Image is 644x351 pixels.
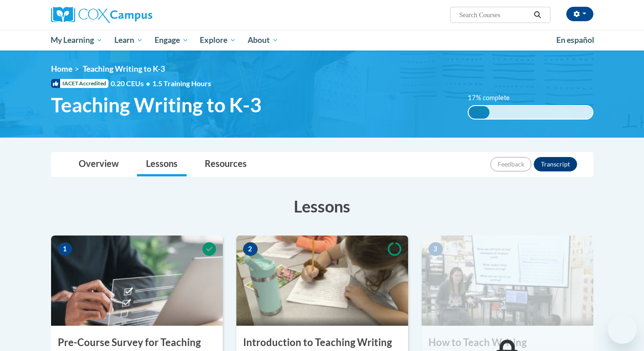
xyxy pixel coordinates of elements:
div: 17% complete [469,106,489,119]
a: Cox Campus [51,7,223,23]
a: Overview [70,152,128,176]
span: Teaching Writing to K-3 [51,93,262,117]
span: 3 [428,242,443,256]
span: About [248,35,278,46]
iframe: Button to launch messaging window [608,315,637,344]
button: Search [531,9,544,20]
img: Course Image [236,236,408,326]
div: Main menu [38,30,607,51]
span: 2 [243,242,258,256]
span: Explore [200,35,236,46]
img: Course Image [51,236,223,326]
input: Search Courses [458,9,531,20]
img: Cox Campus [51,7,152,23]
a: About [242,30,284,51]
span: • [146,79,150,88]
img: Course Image [422,236,593,326]
a: Learn [108,30,149,51]
h3: Introduction to Teaching Writing [236,336,408,350]
label: 17% complete [468,93,520,103]
span: Learn [114,35,143,46]
button: Transcript [534,157,577,171]
span: 0.20 CEUs [111,79,152,88]
button: Feedback [490,157,531,171]
a: En español [550,31,600,50]
h3: Lessons [51,195,593,217]
span: Teaching Writing to K-3 [83,64,165,74]
span: IACET Accredited [51,79,108,88]
a: Engage [149,30,194,51]
a: Lessons [137,152,187,176]
span: 1.5 Training Hours [152,79,211,88]
span: 1 [58,242,72,256]
button: Account Settings [566,7,593,21]
h3: How to Teach Writing [422,336,593,350]
a: Home [51,64,72,74]
a: Resources [196,152,256,176]
span: En español [556,35,594,45]
a: My Learning [45,30,109,51]
span: My Learning [51,35,103,46]
span: Engage [155,35,188,46]
a: Explore [194,30,242,51]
